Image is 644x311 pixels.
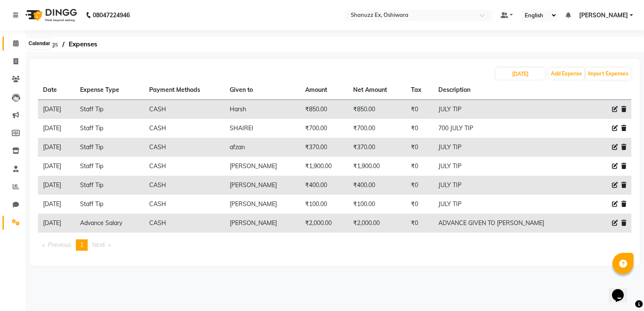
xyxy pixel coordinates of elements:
[406,80,433,100] th: Tax
[348,195,406,214] td: ₹100.00
[144,195,225,214] td: CASH
[38,80,75,100] th: Date
[38,119,75,138] td: [DATE]
[348,214,406,233] td: ₹2,000.00
[75,80,144,100] th: Expense Type
[38,195,75,214] td: [DATE]
[300,80,349,100] th: Amount
[75,100,144,119] td: Staff Tip
[21,3,79,27] img: logo
[406,195,433,214] td: ₹0
[300,195,349,214] td: ₹100.00
[406,138,433,157] td: ₹0
[433,138,586,157] td: JULY TIP
[348,80,406,100] th: Net Amount
[433,214,586,233] td: ADVANCE GIVEN TO [PERSON_NAME]
[586,68,631,80] button: Import Expenses
[38,157,75,176] td: [DATE]
[300,214,349,233] td: ₹2,000.00
[75,119,144,138] td: Staff Tip
[433,80,586,100] th: Description
[433,119,586,138] td: 700 JULY TIP
[144,80,225,100] th: Payment Methods
[300,138,349,157] td: ₹370.00
[348,119,406,138] td: ₹700.00
[406,214,433,233] td: ₹0
[225,119,300,138] td: SHAIREI
[300,100,349,119] td: ₹850.00
[549,68,584,80] button: Add Expense
[348,157,406,176] td: ₹1,900.00
[406,100,433,119] td: ₹0
[75,214,144,233] td: Advance Salary
[144,119,225,138] td: CASH
[144,176,225,195] td: CASH
[48,241,71,249] span: Previous
[225,157,300,176] td: [PERSON_NAME]
[433,176,586,195] td: JULY TIP
[433,157,586,176] td: JULY TIP
[144,157,225,176] td: CASH
[144,214,225,233] td: CASH
[609,277,636,303] iframe: chat widget
[348,138,406,157] td: ₹370.00
[225,138,300,157] td: afzan
[144,138,225,157] td: CASH
[433,195,586,214] td: JULY TIP
[225,100,300,119] td: Harsh
[406,176,433,195] td: ₹0
[75,195,144,214] td: Staff Tip
[579,11,628,20] span: [PERSON_NAME]
[348,176,406,195] td: ₹400.00
[144,100,225,119] td: CASH
[406,157,433,176] td: ₹0
[75,157,144,176] td: Staff Tip
[496,68,545,80] input: PLACEHOLDER.DATE
[38,239,631,251] nav: Pagination
[348,100,406,119] td: ₹850.00
[75,138,144,157] td: Staff Tip
[38,100,75,119] td: [DATE]
[38,176,75,195] td: [DATE]
[225,80,300,100] th: Given to
[433,100,586,119] td: JULY TIP
[64,37,102,52] span: Expenses
[75,176,144,195] td: Staff Tip
[225,195,300,214] td: [PERSON_NAME]
[27,39,52,49] div: Calendar
[80,241,83,249] span: 1
[225,176,300,195] td: [PERSON_NAME]
[38,214,75,233] td: [DATE]
[92,241,105,249] span: Next
[38,138,75,157] td: [DATE]
[300,119,349,138] td: ₹700.00
[93,3,130,27] b: 08047224946
[300,157,349,176] td: ₹1,900.00
[225,214,300,233] td: [PERSON_NAME]
[300,176,349,195] td: ₹400.00
[406,119,433,138] td: ₹0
